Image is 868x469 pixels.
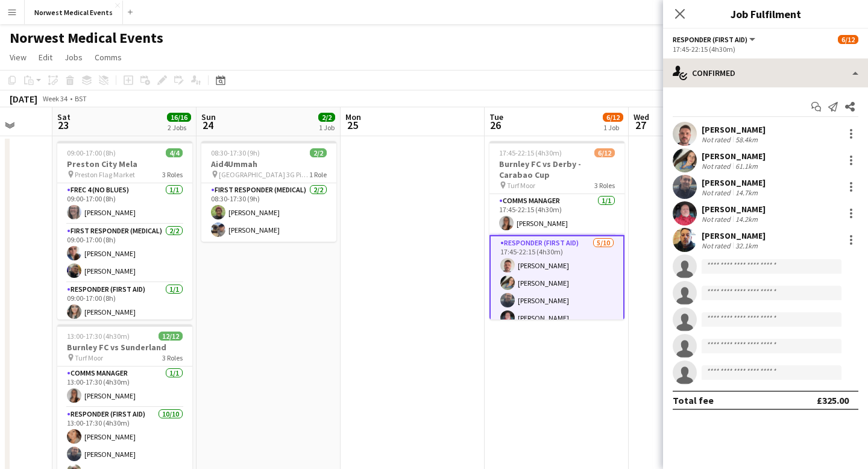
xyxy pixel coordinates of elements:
span: 6/12 [594,148,615,157]
span: 2/2 [310,148,327,157]
div: Confirmed [663,58,868,87]
span: Sat [57,112,71,122]
span: Wed [634,112,649,122]
span: 3 Roles [162,353,183,362]
app-job-card: 09:00-17:00 (8h)4/4Preston City Mela Preston Flag Market3 RolesFREC 4 (no blues)1/109:00-17:00 (8... [57,141,192,319]
span: Sun [201,112,216,122]
div: 61.1km [733,162,760,171]
app-job-card: 08:30-17:30 (9h)2/2Aid4Ummah [GEOGRAPHIC_DATA] 3G Pitches1 RoleFirst Responder (Medical)2/208:30-... [201,141,336,242]
span: 2/2 [318,113,335,122]
div: [DATE] [10,93,37,105]
span: [GEOGRAPHIC_DATA] 3G Pitches [219,170,309,179]
span: 23 [55,118,71,132]
a: Jobs [60,49,87,65]
div: BST [75,94,87,103]
span: 08:30-17:30 (9h) [211,148,260,157]
div: Not rated [702,188,733,197]
span: Turf Moor [507,181,535,190]
div: [PERSON_NAME] [702,177,766,188]
span: Responder (First Aid) [673,35,747,44]
div: Not rated [702,215,733,224]
h3: Aid4Ummah [201,159,336,169]
div: 1 Job [603,123,623,132]
h1: Norwest Medical Events [10,29,163,47]
span: 17:45-22:15 (4h30m) [499,148,562,157]
a: Comms [90,49,127,65]
div: 58.4km [733,135,760,144]
span: Turf Moor [75,353,103,362]
button: Responder (First Aid) [673,35,757,44]
button: Norwest Medical Events [25,1,123,24]
span: 6/12 [838,35,858,44]
span: 24 [200,118,216,132]
span: Mon [345,112,361,122]
h3: Job Fulfilment [663,6,868,22]
span: 13:00-17:30 (4h30m) [67,332,130,341]
div: Not rated [702,135,733,144]
div: [PERSON_NAME] [702,151,766,162]
span: 12/12 [159,332,183,341]
span: Jobs [64,52,83,63]
span: 16/16 [167,113,191,122]
div: 2 Jobs [168,123,190,132]
app-card-role: Comms Manager1/117:45-22:15 (4h30m)[PERSON_NAME] [489,194,624,235]
span: 6/12 [603,113,623,122]
span: 3 Roles [594,181,615,190]
span: 4/4 [166,148,183,157]
div: 14.7km [733,188,760,197]
span: Edit [39,52,52,63]
div: 14.2km [733,215,760,224]
app-job-card: 17:45-22:15 (4h30m)6/12Burnley FC vs Derby - Carabao Cup Turf Moor3 RolesComms Manager1/117:45-22... [489,141,624,319]
h3: Burnley FC vs Sunderland [57,342,192,353]
div: [PERSON_NAME] [702,204,766,215]
span: Comms [95,52,122,63]
a: Edit [34,49,57,65]
app-card-role: Responder (First Aid)1/109:00-17:00 (8h)[PERSON_NAME] [57,283,192,324]
span: Week 34 [40,94,70,103]
h3: Preston City Mela [57,159,192,169]
span: 27 [632,118,649,132]
div: 32.1km [733,241,760,250]
span: Tue [489,112,503,122]
div: £325.00 [817,394,849,406]
h3: Burnley FC vs Derby - Carabao Cup [489,159,624,180]
div: [PERSON_NAME] [702,230,766,241]
span: 1 Role [309,170,327,179]
div: 17:45-22:15 (4h30m) [673,45,858,54]
div: Not rated [702,241,733,250]
span: 25 [344,118,361,132]
span: 26 [488,118,503,132]
a: View [5,49,31,65]
app-card-role: FREC 4 (no blues)1/109:00-17:00 (8h)[PERSON_NAME] [57,183,192,224]
div: 1 Job [319,123,335,132]
span: Preston Flag Market [75,170,135,179]
app-card-role: Responder (First Aid)5/1017:45-22:15 (4h30m)[PERSON_NAME][PERSON_NAME][PERSON_NAME][PERSON_NAME] [489,235,624,436]
app-card-role: First Responder (Medical)2/209:00-17:00 (8h)[PERSON_NAME][PERSON_NAME] [57,224,192,283]
div: Total fee [673,394,714,406]
span: 09:00-17:00 (8h) [67,148,116,157]
app-card-role: First Responder (Medical)2/208:30-17:30 (9h)[PERSON_NAME][PERSON_NAME] [201,183,336,242]
span: 3 Roles [162,170,183,179]
div: [PERSON_NAME] [702,124,766,135]
div: Not rated [702,162,733,171]
app-card-role: Comms Manager1/113:00-17:30 (4h30m)[PERSON_NAME] [57,367,192,408]
span: View [10,52,27,63]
